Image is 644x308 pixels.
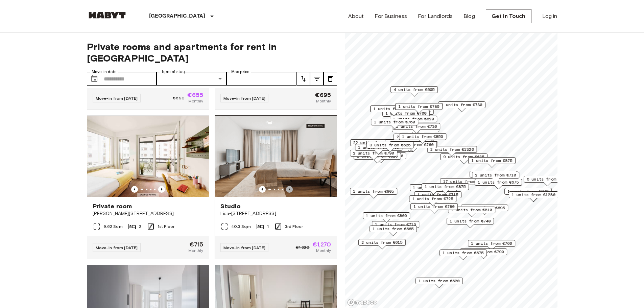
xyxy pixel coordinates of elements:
[310,72,324,86] button: tune
[388,140,429,146] span: 3 units from €655
[390,86,438,97] div: Map marker
[372,221,419,232] div: Map marker
[425,184,466,190] span: 1 units from €875
[395,103,443,114] div: Map marker
[363,212,410,223] div: Map marker
[312,241,331,247] span: €1,270
[402,134,443,140] span: 1 units from €850
[357,153,398,159] span: 1 units from €825
[188,247,203,254] span: Monthly
[187,92,204,98] span: €655
[451,207,492,213] span: 1 units from €810
[486,9,531,23] a: Get in Touch
[390,116,437,126] div: Map marker
[88,72,101,86] button: Choose date
[139,223,141,230] span: 2
[399,133,446,144] div: Map marker
[373,106,414,112] span: 1 units from €620
[369,226,417,236] div: Map marker
[375,221,416,228] span: 1 units from €715
[473,171,514,177] span: 1 units from €710
[173,95,185,101] span: €690
[438,101,485,112] div: Map marker
[419,278,460,284] span: 1 units from €620
[96,245,138,250] span: Move-in from [DATE]
[470,171,518,181] div: Map marker
[504,188,552,198] div: Map marker
[358,239,406,250] div: Map marker
[223,96,266,101] span: Move-in from [DATE]
[93,202,132,210] span: Private room
[87,12,127,19] img: Habyt
[422,183,469,194] div: Map marker
[259,186,266,193] button: Previous image
[366,142,414,152] div: Map marker
[450,218,491,224] span: 1 units from €740
[507,188,549,194] span: 1 units from €970
[508,191,558,202] div: Map marker
[398,103,439,110] span: 1 units from €780
[350,188,397,198] div: Map marker
[393,87,435,93] span: 4 units from €605
[158,186,165,193] button: Previous image
[375,12,407,20] a: For Business
[542,12,557,20] a: Log in
[353,188,394,194] span: 1 units from €905
[315,92,331,98] span: €695
[385,140,432,150] div: Map marker
[413,204,455,210] span: 1 units from €780
[231,223,251,230] span: 40.3 Sqm
[463,12,475,20] a: Blog
[410,203,458,214] div: Map marker
[296,244,310,251] span: €1,320
[366,213,407,219] span: 1 units from €800
[188,98,203,104] span: Monthly
[350,150,397,160] div: Map marker
[382,110,430,120] div: Map marker
[396,123,437,129] span: 1 units from €730
[475,179,522,189] div: Map marker
[93,210,204,217] span: [PERSON_NAME][STREET_ADDRESS]
[347,299,377,306] a: Mapbox logo
[353,140,397,146] span: 22 units from €655
[448,207,495,217] div: Map marker
[392,125,439,136] div: Map marker
[358,144,399,150] span: 1 units from €895
[296,72,310,86] button: tune
[392,142,434,148] span: 2 units from €760
[215,115,337,259] a: Marketing picture of unit DE-01-491-304-001Previous imagePrevious imageStudioLisa-[STREET_ADDRESS...
[397,134,438,140] span: 2 units from €655
[371,119,418,129] div: Map marker
[359,153,403,159] span: 1 units from €1200
[440,178,490,189] div: Map marker
[374,119,415,125] span: 1 units from €760
[231,69,249,75] label: Max price
[393,123,440,134] div: Map marker
[324,72,337,86] button: tune
[472,172,519,182] div: Map marker
[443,179,486,185] span: 17 units from €720
[370,105,418,116] div: Map marker
[463,249,504,255] span: 1 units from €790
[413,185,454,191] span: 1 units from €835
[427,146,477,157] div: Map marker
[353,150,394,156] span: 2 units from €790
[461,205,508,215] div: Map marker
[215,116,337,197] img: Marketing picture of unit DE-01-491-304-001
[524,176,571,186] div: Map marker
[350,139,400,150] div: Map marker
[389,141,437,152] div: Map marker
[460,248,507,259] div: Map marker
[87,115,209,259] a: Marketing picture of unit DE-01-09-004-01QPrevious imagePrevious imagePrivate room[PERSON_NAME][S...
[468,240,515,251] div: Map marker
[409,195,456,206] div: Map marker
[158,223,174,230] span: 1st Floor
[511,192,555,198] span: 1 units from €1280
[410,184,457,195] div: Map marker
[220,210,331,217] span: Lisa-[STREET_ADDRESS]
[220,202,241,210] span: Studio
[285,223,303,230] span: 3rd Floor
[393,134,441,144] div: Map marker
[447,218,494,228] div: Map marker
[131,186,138,193] button: Previous image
